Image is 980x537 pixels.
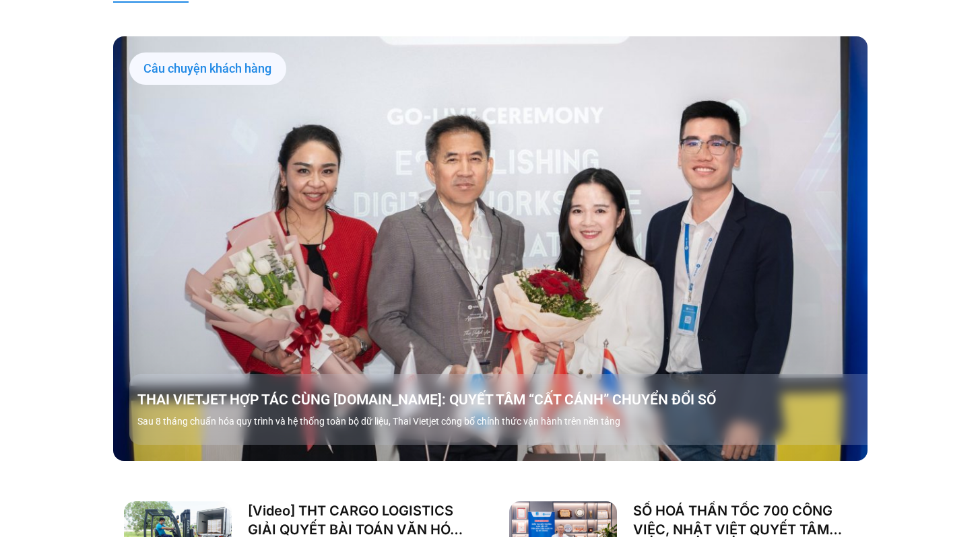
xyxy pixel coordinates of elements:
p: Sau 8 tháng chuẩn hóa quy trình và hệ thống toàn bộ dữ liệu, Thai Vietjet công bố chính thức vận ... [137,415,876,429]
a: THAI VIETJET HỢP TÁC CÙNG [DOMAIN_NAME]: QUYẾT TÂM “CẤT CÁNH” CHUYỂN ĐỔI SỐ [137,390,876,409]
div: Câu chuyện khách hàng [129,52,286,85]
